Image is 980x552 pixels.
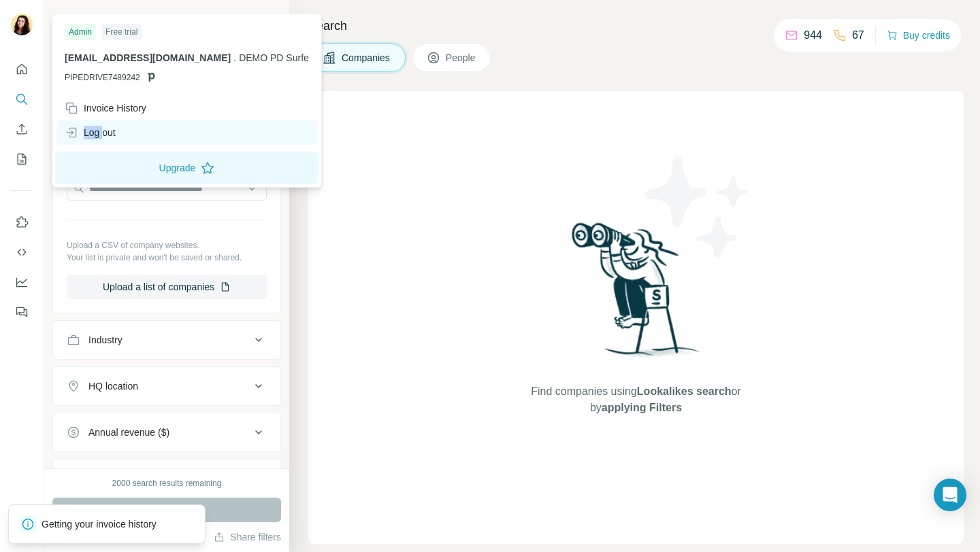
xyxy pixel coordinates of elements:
p: Getting your invoice history [42,517,167,531]
div: Admin [65,24,96,40]
div: 2000 search results remaining [112,477,222,489]
button: Share filters [214,530,281,544]
img: Surfe Illustration - Woman searching with binoculars [566,219,707,370]
button: Use Surfe on LinkedIn [11,210,33,235]
img: Avatar [11,14,33,35]
span: applying Filters [602,402,682,413]
button: Dashboard [11,270,33,294]
button: Upgrade [55,152,318,184]
div: Open Intercom Messenger [934,479,966,511]
div: Free trial [101,24,142,40]
button: My lists [11,147,33,171]
button: Buy credits [887,26,950,45]
span: . [233,52,236,63]
button: Upload a list of companies [67,275,267,299]
span: PIPEDRIVE7489242 [65,71,140,84]
button: Search [11,87,33,111]
div: Invoice History [65,101,146,115]
p: 944 [804,27,822,44]
span: [EMAIL_ADDRESS][DOMAIN_NAME] [65,52,231,63]
p: Upload a CSV of company websites. [67,239,267,252]
div: Industry [88,333,122,347]
p: 67 [852,27,864,44]
div: Annual revenue ($) [88,426,169,439]
span: Companies [342,51,391,65]
div: New search [52,12,95,24]
h4: Search [308,16,964,35]
button: Hide [237,8,289,29]
div: Log out [65,126,116,139]
span: Lookalikes search [637,385,732,397]
img: Surfe Illustration - Stars [636,145,759,268]
button: Quick start [11,57,33,82]
p: Your list is private and won't be saved or shared. [67,252,267,264]
button: Enrich CSV [11,117,33,141]
button: Use Surfe API [11,240,33,264]
span: People [446,51,477,65]
div: HQ location [88,379,138,393]
span: DEMO PD Surfe [239,52,309,63]
button: Feedback [11,300,33,324]
button: HQ location [53,370,280,402]
button: Employees (size) [53,462,280,495]
span: Find companies using or by [527,383,745,416]
button: Annual revenue ($) [53,416,280,449]
button: Industry [53,324,280,356]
